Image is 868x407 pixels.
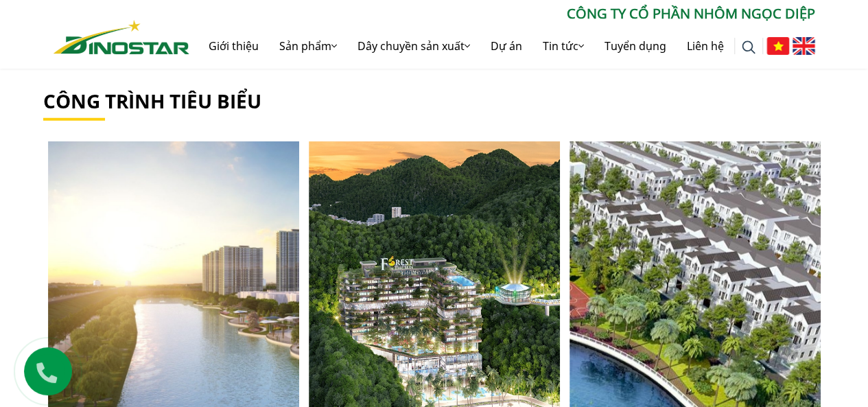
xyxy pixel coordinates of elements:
a: Nhôm Dinostar [54,17,189,54]
p: CÔNG TY CỔ PHẦN NHÔM NGỌC DIỆP [189,3,815,24]
img: Tiếng Việt [766,37,789,55]
a: Giới thiệu [198,24,269,68]
a: công trình tiêu biểu [43,88,261,114]
a: Tin tức [532,24,594,68]
a: Liên hệ [677,24,734,68]
a: Dây chuyền sản xuất [347,24,480,68]
img: Nhôm Dinostar [54,20,189,54]
a: Sản phẩm [269,24,347,68]
a: Tuyển dụng [594,24,677,68]
img: search [742,40,755,54]
a: Dự án [480,24,532,68]
img: English [793,37,815,55]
